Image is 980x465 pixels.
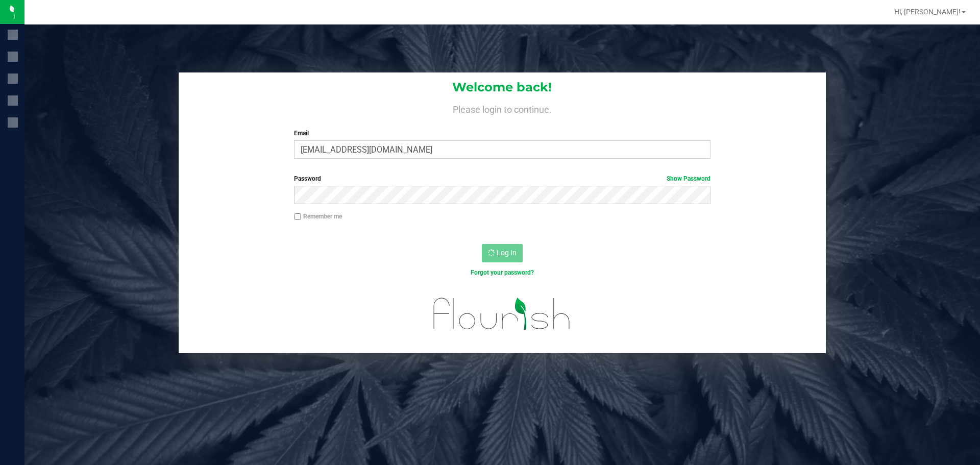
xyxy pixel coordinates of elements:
[294,213,301,221] input: Remember me
[179,81,826,94] h1: Welcome back!
[667,175,710,182] a: Show Password
[894,8,961,16] span: Hi, [PERSON_NAME]!
[497,249,517,257] span: Log In
[471,269,534,276] a: Forgot your password?
[294,129,710,138] label: Email
[421,288,583,340] img: flourish_logo.svg
[179,102,826,114] h4: Please login to continue.
[294,175,321,182] span: Password
[294,212,342,221] label: Remember me
[482,244,523,262] button: Log In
